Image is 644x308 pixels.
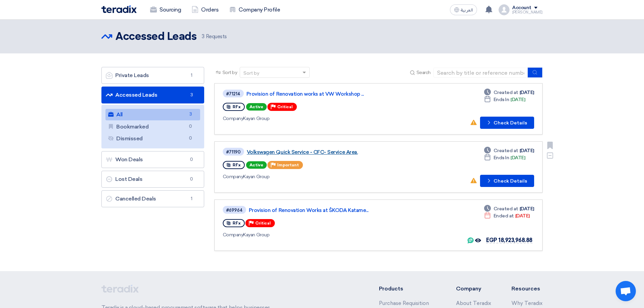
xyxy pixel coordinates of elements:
[247,149,416,155] a: Volkswagen Quick Service - CFC- Service Area.
[494,147,518,154] span: Created at
[484,205,534,212] div: [DATE]
[480,175,534,187] button: Check Details
[246,91,415,97] a: Provision of Renovation works at VW Workshop ...
[187,123,195,130] span: 0
[499,4,509,15] img: profile_test.png
[145,2,186,17] a: Sourcing
[105,121,200,133] a: Bookmarked
[105,133,200,144] a: Dismissed
[456,285,491,293] li: Company
[223,115,417,122] div: Kayan Group
[233,163,241,167] span: RFx
[224,2,285,17] a: Company Profile
[480,117,534,129] button: Check Details
[223,231,419,238] div: Kayan Group
[101,67,204,84] a: Private Leads1
[188,176,196,183] span: 0
[226,92,240,96] div: #71214
[101,171,204,188] a: Lost Deals0
[223,174,243,180] span: Company
[494,212,514,219] span: Ended at
[616,281,636,301] a: Open chat
[188,156,196,163] span: 0
[105,109,200,120] a: All
[226,208,243,212] div: #69964
[202,33,227,41] span: Requests
[202,33,205,40] span: 3
[233,221,241,226] span: RFx
[512,10,543,14] div: [PERSON_NAME]
[379,285,436,293] li: Products
[188,72,196,79] span: 1
[226,150,241,154] div: #71190
[494,205,518,212] span: Created at
[223,232,243,238] span: Company
[484,89,534,96] div: [DATE]
[222,69,237,76] span: Sort by
[223,173,417,180] div: Kayan Group
[116,30,196,44] h2: Accessed Leads
[486,237,532,243] span: EGP 18,923,968.88
[243,70,259,77] div: Sort by
[101,5,137,13] img: Teradix logo
[187,111,195,118] span: 3
[379,300,429,306] a: Purchase Requisition
[484,212,530,219] div: [DATE]
[511,300,543,306] a: Why Teradix
[187,135,195,142] span: 0
[101,151,204,168] a: Won Deals0
[233,104,241,109] span: RFx
[223,116,243,121] span: Company
[188,195,196,202] span: 1
[433,68,528,78] input: Search by title or reference number
[484,147,534,154] div: [DATE]
[188,92,196,98] span: 3
[101,190,204,207] a: Cancelled Deals1
[494,96,509,103] span: Ends In
[494,154,509,161] span: Ends In
[277,104,293,109] span: Critical
[186,2,224,17] a: Orders
[512,5,531,11] div: Account
[461,8,473,13] span: العربية
[494,89,518,96] span: Created at
[511,285,543,293] li: Resources
[246,161,267,169] span: Active
[484,154,525,161] div: [DATE]
[277,163,299,167] span: Important
[249,207,418,213] a: Provision of Renovation Works at ŠKODA Katame...
[484,96,525,103] div: [DATE]
[101,87,204,103] a: Accessed Leads3
[416,69,431,76] span: Search
[456,300,491,306] a: About Teradix
[246,103,267,111] span: Active
[450,4,477,15] button: العربية
[255,221,271,226] span: Critical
